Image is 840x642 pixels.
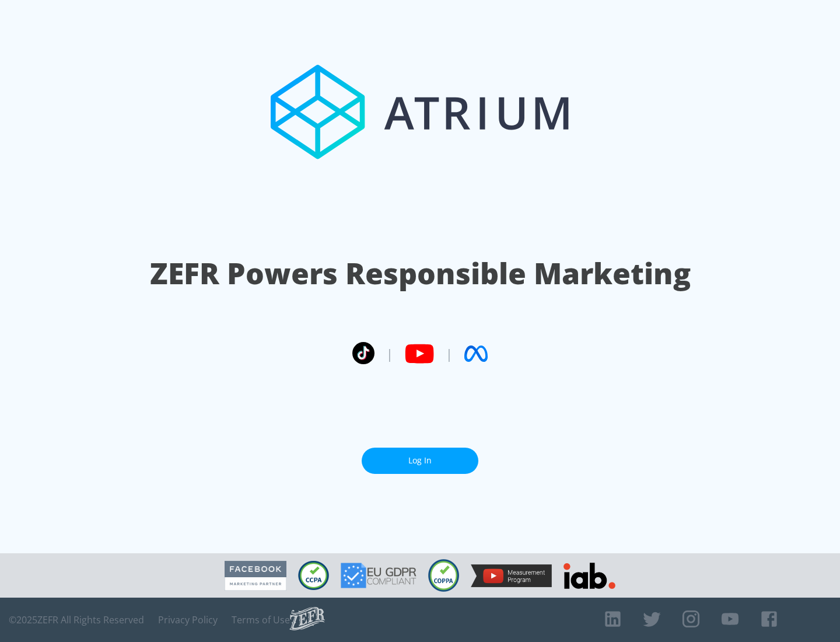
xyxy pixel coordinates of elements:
a: Log In [362,448,478,474]
img: YouTube Measurement Program [471,564,552,587]
h1: ZEFR Powers Responsible Marketing [150,253,691,294]
img: GDPR Compliant [341,563,416,588]
a: Privacy Policy [158,614,218,626]
img: IAB [563,563,615,589]
a: Terms of Use [232,614,290,626]
span: | [446,345,453,362]
img: Facebook Marketing Partner [225,561,286,591]
span: © 2025 ZEFR All Rights Reserved [9,614,144,626]
img: CCPA Compliant [298,561,329,590]
span: | [386,345,393,362]
img: COPPA Compliant [428,559,459,592]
